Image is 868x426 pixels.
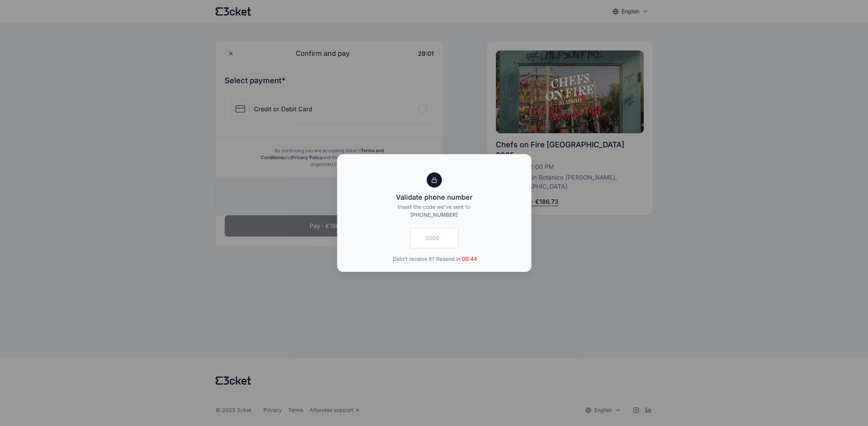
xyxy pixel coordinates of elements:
div: Validate phone number [396,192,473,203]
span: 00:44 [462,256,477,262]
p: Insert the code we've sent to [346,203,522,219]
input: 0000 [410,228,458,248]
span: [PHONE_NUMBER] [410,211,458,218]
span: Didn't receive it? Resend in [393,254,477,263]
